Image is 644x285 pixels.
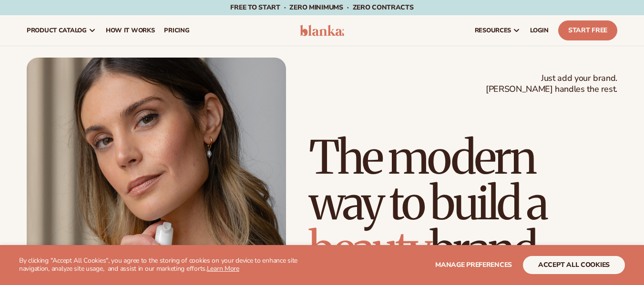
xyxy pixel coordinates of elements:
[435,256,512,274] button: Manage preferences
[558,20,617,40] a: Start Free
[207,264,239,273] a: Learn More
[101,15,160,46] a: How It Works
[300,25,345,36] img: logo
[523,256,625,274] button: accept all cookies
[106,27,155,34] span: How It Works
[27,27,87,34] span: product catalog
[230,3,413,12] span: Free to start · ZERO minimums · ZERO contracts
[530,27,549,34] span: LOGIN
[475,27,511,34] span: resources
[525,15,553,46] a: LOGIN
[309,135,617,272] h1: The modern way to build a brand
[19,257,318,273] p: By clicking "Accept All Cookies", you agree to the storing of cookies on your device to enhance s...
[470,15,525,46] a: resources
[486,73,617,95] span: Just add your brand. [PERSON_NAME] handles the rest.
[435,260,512,269] span: Manage preferences
[159,15,194,46] a: pricing
[22,15,101,46] a: product catalog
[164,27,189,34] span: pricing
[309,220,430,277] span: beauty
